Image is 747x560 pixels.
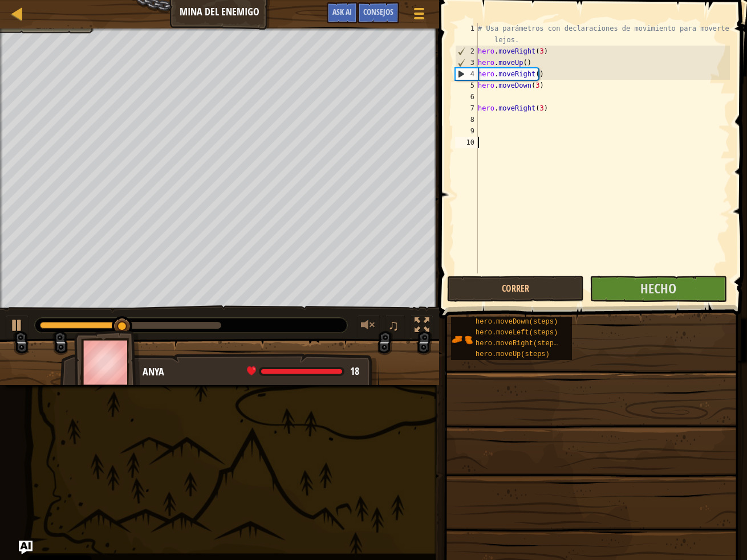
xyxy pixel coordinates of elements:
div: Anya [143,365,368,379]
span: hero.moveDown(steps) [476,318,558,326]
span: hero.moveRight(steps) [476,340,562,348]
span: Ask AI [332,6,352,17]
div: 2 [456,46,478,57]
button: Ajustar volúmen [357,315,380,338]
button: Hecho [590,276,726,302]
button: Ask AI [327,2,358,23]
span: 18 [350,364,359,378]
button: Mostrar menú del juego [405,2,433,29]
button: Correr [447,276,584,302]
div: 3 [456,57,478,68]
button: Ctrl + P: Play [6,315,29,338]
div: 7 [455,103,478,114]
span: hero.moveLeft(steps) [476,329,558,337]
span: ♫ [388,317,399,334]
span: Consejos [363,6,393,17]
div: 6 [455,91,478,103]
img: thang_avatar_frame.png [74,330,140,394]
img: portrait.png [451,329,473,350]
span: hero.moveUp(steps) [476,350,550,358]
div: 4 [456,68,478,80]
div: 1 [455,23,478,46]
div: 5 [455,80,478,91]
button: ♫ [385,315,405,338]
button: Ask AI [19,541,33,554]
button: Alterna pantalla completa. [411,315,433,338]
div: health: 18 / 18 [247,366,359,377]
span: Hecho [640,279,676,297]
div: 10 [455,137,478,148]
div: 9 [455,125,478,137]
div: 8 [455,114,478,125]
